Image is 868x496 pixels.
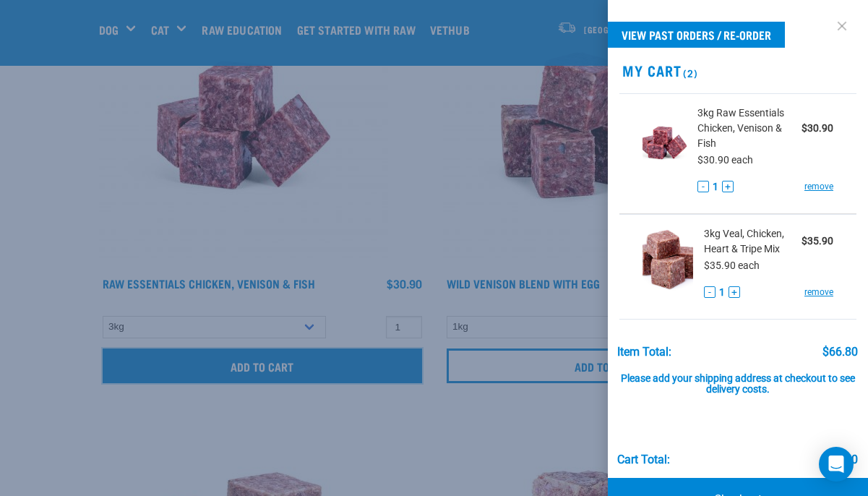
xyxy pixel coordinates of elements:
div: Item Total: [617,346,671,359]
a: remove [804,286,833,299]
span: 3kg Veal, Chicken, Heart & Tripe Mix [704,226,802,257]
span: 1 [713,179,718,194]
span: $35.90 each [704,260,760,271]
img: Raw Essentials Chicken, Venison & Fish [643,106,687,180]
strong: $35.90 [802,235,833,247]
button: + [729,286,740,298]
span: (2) [681,70,697,75]
span: 3kg Raw Essentials Chicken, Venison & Fish [697,106,802,151]
img: Veal, Chicken, Heart & Tripe Mix [643,226,693,301]
span: 1 [719,285,725,300]
button: + [722,181,734,192]
a: View past orders / re-order [608,22,785,48]
div: Cart total: [617,453,670,466]
strong: $30.90 [802,122,833,134]
a: remove [804,180,833,193]
div: Open Intercom Messenger [819,447,854,482]
div: Please add your shipping address at checkout to see delivery costs. [617,359,858,396]
h2: My Cart [608,62,868,79]
span: $30.90 each [697,154,753,166]
button: - [704,286,716,298]
div: $66.80 [822,346,858,359]
button: - [697,181,709,192]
